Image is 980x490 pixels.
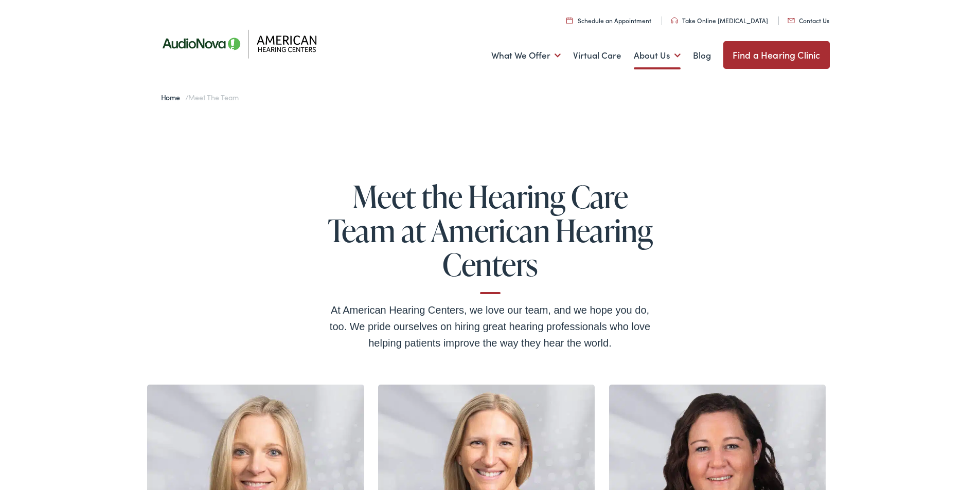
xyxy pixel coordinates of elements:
[161,92,185,102] a: Home
[326,302,655,351] div: At American Hearing Centers, we love our team, and we hope you do, too. We pride ourselves on hir...
[723,41,830,69] a: Find a Hearing Clinic
[566,16,651,25] a: Schedule an Appointment
[671,16,768,25] a: Take Online [MEDICAL_DATA]
[634,37,681,75] a: About Us
[161,92,239,102] span: /
[788,18,795,23] img: utility icon
[671,17,678,24] img: utility icon
[693,37,711,75] a: Blog
[788,16,829,25] a: Contact Us
[491,37,561,75] a: What We Offer
[566,17,573,24] img: utility icon
[573,37,621,75] a: Virtual Care
[188,92,238,102] span: Meet the Team
[326,179,655,294] h1: Meet the Hearing Care Team at American Hearing Centers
